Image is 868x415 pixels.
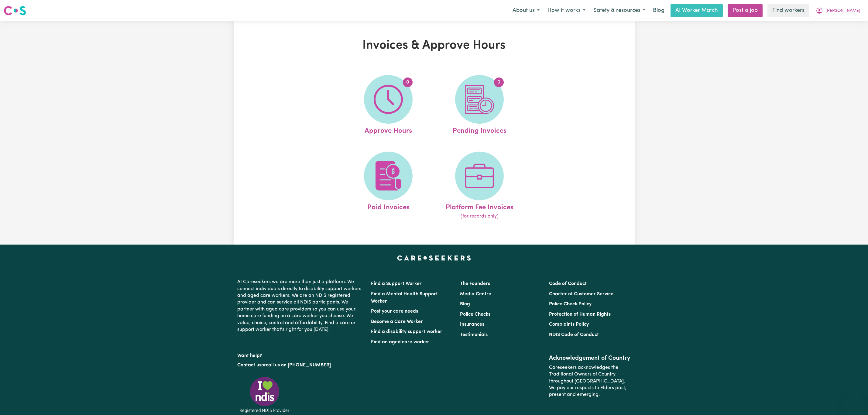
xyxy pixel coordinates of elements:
img: Careseekers logo [4,5,26,16]
a: Become a Care Worker [371,319,423,324]
button: About us [509,4,544,17]
a: Careseekers home page [397,256,471,260]
a: Find a Support Worker [371,281,422,286]
p: At Careseekers we are more than just a platform. We connect individuals directly to disability su... [237,276,364,335]
a: Insurances [460,322,484,327]
a: Media Centre [460,292,491,297]
button: How it works [544,4,589,17]
a: NDIS Code of Conduct [549,332,599,337]
h2: Acknowledgement of Country [549,355,631,362]
span: Approve Hours [365,124,412,136]
a: Charter of Customer Service [549,292,613,297]
img: Registered NDIS provider [237,376,292,414]
a: Post a job [728,4,763,17]
a: Complaints Policy [549,322,589,327]
a: Approve Hours [345,75,432,136]
p: Careseekers acknowledges the Traditional Owners of Country throughout [GEOGRAPHIC_DATA]. We pay o... [549,362,631,401]
p: Want help? [237,350,364,359]
span: 0 [403,77,413,87]
a: Blog [649,4,668,17]
a: Paid Invoices [345,152,432,220]
span: 0 [494,77,504,87]
a: Post your care needs [371,309,418,314]
a: Find a disability support worker [371,329,442,334]
a: Code of Conduct [549,281,587,286]
span: Pending Invoices [453,124,506,136]
a: Find an aged care worker [371,340,429,345]
button: Safety & resources [589,4,649,17]
h1: Invoices & Approve Hours [304,38,564,53]
iframe: Button to launch messaging window, conversation in progress [844,391,863,410]
a: Find a Mental Health Support Worker [371,292,438,304]
a: AI Worker Match [671,4,723,17]
a: Police Checks [460,312,490,317]
span: [PERSON_NAME] [825,8,860,14]
a: Pending Invoices [436,75,523,136]
a: The Founders [460,281,490,286]
a: Careseekers logo [4,4,26,18]
a: call us on [PHONE_NUMBER] [266,363,331,368]
a: Testimonials [460,332,488,337]
span: (for records only) [461,213,499,220]
button: My Account [812,4,864,17]
a: Protection of Human Rights [549,312,611,317]
a: Contact us [237,363,261,368]
span: Platform Fee Invoices [446,200,513,213]
p: or [237,359,364,371]
a: Find workers [767,4,809,17]
span: Paid Invoices [367,200,410,213]
a: Police Check Policy [549,302,592,307]
a: Platform Fee Invoices(for records only) [436,152,523,220]
a: Blog [460,302,470,307]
